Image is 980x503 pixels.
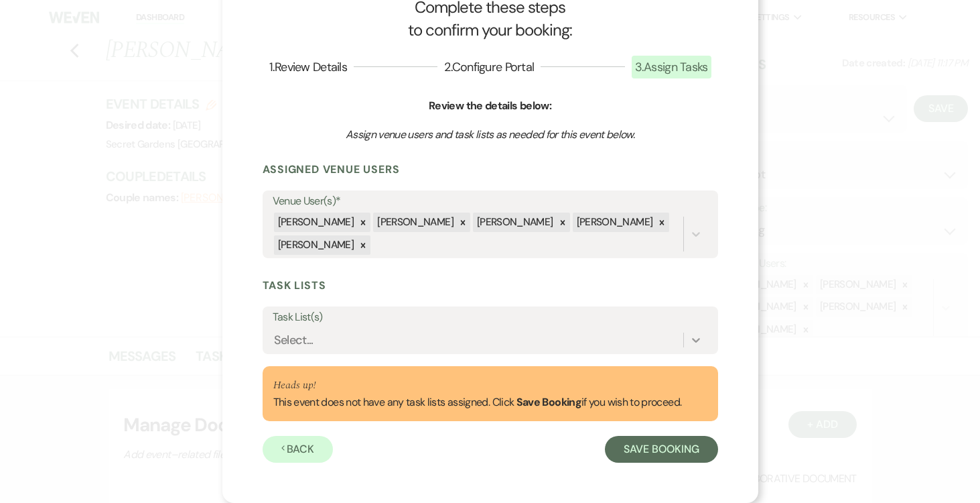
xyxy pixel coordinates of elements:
button: Back [263,436,334,463]
h3: Assign venue users and task lists as needed for this event below. [308,127,673,142]
button: 1.Review Details [263,61,354,73]
div: [PERSON_NAME] [373,213,456,232]
button: 2.Configure Portal [437,61,541,73]
span: 1 . Review Details [269,59,347,75]
button: 3.Assign Tasks [625,61,718,73]
div: Select... [274,331,313,349]
h3: Task Lists [263,278,718,293]
button: Save Booking [605,436,717,463]
p: Heads up! [273,377,682,394]
div: This event does not have any task lists assigned. Click if you wish to proceed. [273,377,682,410]
label: Task List(s) [273,308,708,327]
label: Venue User(s)* [273,192,708,211]
div: [PERSON_NAME] [573,213,655,232]
div: [PERSON_NAME] [274,213,356,232]
span: 2 . Configure Portal [444,59,534,75]
div: [PERSON_NAME] [473,213,555,232]
b: Save Booking [516,395,581,409]
h6: Review the details below: [263,99,718,113]
span: 3 . Assign Tasks [632,56,711,78]
h3: Assigned Venue Users [263,162,718,177]
div: [PERSON_NAME] [274,235,356,255]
